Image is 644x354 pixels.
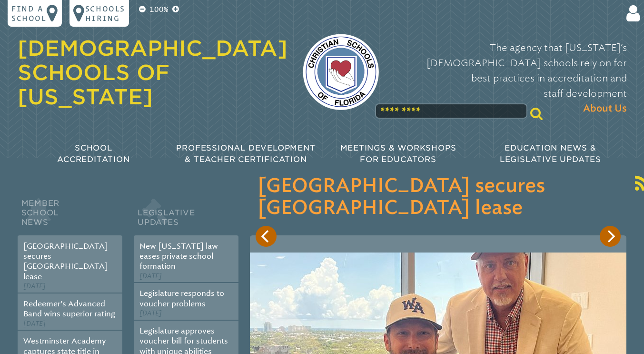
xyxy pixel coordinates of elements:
[340,143,456,164] span: Meetings & Workshops for Educators
[23,242,108,281] a: [GEOGRAPHIC_DATA] secures [GEOGRAPHIC_DATA] lease
[148,4,170,15] p: 100%
[134,196,238,235] h2: Legislative Updates
[18,196,122,235] h2: Member School News
[256,226,277,247] button: Previous
[394,40,627,116] p: The agency that [US_STATE]’s [DEMOGRAPHIC_DATA] schools rely on for best practices in accreditati...
[85,4,125,23] p: Schools Hiring
[303,34,379,110] img: csf-logo-web-colors.png
[139,242,218,271] a: New [US_STATE] law eases private school formation
[500,143,601,164] span: Education News & Legislative Updates
[600,226,621,247] button: Next
[23,320,46,328] span: [DATE]
[57,143,129,164] span: School Accreditation
[139,289,224,308] a: Legislature responds to voucher problems
[11,4,47,23] p: Find a school
[176,143,315,164] span: Professional Development & Teacher Certification
[258,175,619,219] h3: [GEOGRAPHIC_DATA] secures [GEOGRAPHIC_DATA] lease
[139,272,162,280] span: [DATE]
[23,299,115,318] a: Redeemer’s Advanced Band wins superior rating
[139,309,162,317] span: [DATE]
[583,101,627,116] span: About Us
[18,36,287,109] a: [DEMOGRAPHIC_DATA] Schools of [US_STATE]
[23,282,46,290] span: [DATE]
